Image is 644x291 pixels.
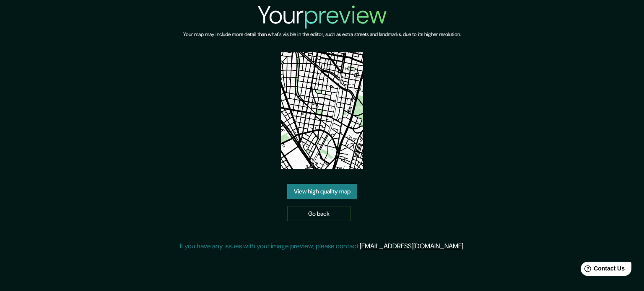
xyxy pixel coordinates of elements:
[287,184,357,199] a: View high quality map
[180,241,465,251] p: If you have any issues with your image preview, please contact .
[183,30,461,39] h6: Your map may include more detail than what's visible in the editor, such as extra streets and lan...
[281,52,364,169] img: created-map-preview
[287,206,351,221] a: Go back
[569,258,635,282] iframe: Help widget launcher
[360,242,463,250] a: [EMAIL_ADDRESS][DOMAIN_NAME]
